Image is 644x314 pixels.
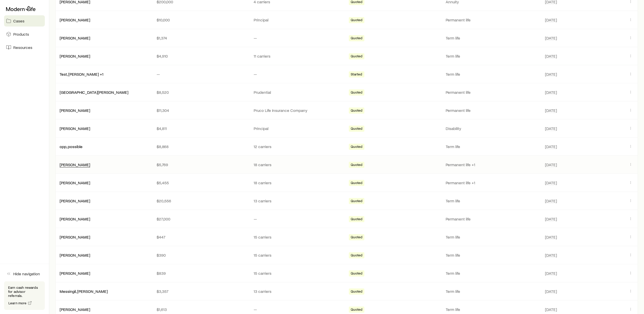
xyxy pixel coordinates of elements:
p: 18 carriers [254,180,342,185]
span: [DATE] [545,35,557,41]
div: [PERSON_NAME] [60,17,90,23]
div: [PERSON_NAME] [60,271,90,276]
p: $5,769 [157,162,245,167]
span: Resources [13,45,32,50]
span: Quoted [351,199,363,204]
p: 15 carriers [254,271,342,276]
p: Permanent life +1 [446,162,539,167]
span: [DATE] [545,162,557,167]
span: [DATE] [545,72,557,77]
span: [DATE] [545,271,557,276]
a: [PERSON_NAME] [60,198,90,203]
span: Hide navigation [13,271,40,276]
span: Quoted [351,253,363,258]
p: 12 carriers [254,144,342,149]
p: — [157,72,245,77]
div: [PERSON_NAME] [60,216,90,222]
a: [GEOGRAPHIC_DATA][PERSON_NAME] [60,90,128,95]
p: $8,868 [157,144,245,149]
p: $4,811 [157,126,245,131]
div: [PERSON_NAME] [60,35,90,41]
p: $839 [157,271,245,276]
p: Pruco Life Insurance Company [254,108,342,113]
p: Principal [254,17,342,22]
p: $20,556 [157,198,245,203]
div: [PERSON_NAME] [60,162,90,167]
span: Quoted [351,181,363,186]
span: [DATE] [545,307,557,312]
span: Quoted [351,126,363,132]
span: [DATE] [545,17,557,22]
p: — [254,72,342,77]
div: [PERSON_NAME] [60,54,90,59]
div: opp, possible [60,144,83,149]
a: [PERSON_NAME] [60,253,90,257]
span: [DATE] [545,253,557,258]
span: Quoted [351,90,363,96]
p: Term life [446,144,539,149]
p: Permanent life +1 [446,180,539,185]
a: Messingil, [PERSON_NAME] [60,289,108,294]
span: Quoted [351,307,363,313]
p: Term life [446,198,539,203]
p: $390 [157,253,245,258]
span: [DATE] [545,180,557,185]
p: Prudential [254,90,342,95]
a: [PERSON_NAME] [60,271,90,276]
a: [PERSON_NAME] [60,307,90,312]
span: Quoted [351,54,363,59]
p: Term life [446,35,539,41]
a: Cases [4,15,45,27]
p: $8,520 [157,90,245,95]
a: [PERSON_NAME] [60,54,90,58]
span: Products [13,32,29,37]
a: [PERSON_NAME] [60,17,90,22]
div: [PERSON_NAME] [60,108,90,113]
span: [DATE] [545,144,557,149]
span: [DATE] [545,289,557,294]
p: Permanent life [446,216,539,221]
p: 15 carriers [254,234,342,240]
p: Permanent life [446,17,539,22]
div: Earn cash rewards for advisor referrals.Learn more [4,281,45,310]
p: — [254,216,342,221]
span: Started [351,72,362,77]
p: Term life [446,307,539,312]
p: 11 carriers [254,54,342,59]
a: [PERSON_NAME] [60,126,90,131]
span: Quoted [351,163,363,168]
div: [PERSON_NAME] [60,180,90,186]
p: Term life [446,54,539,59]
div: [PERSON_NAME] [60,126,90,131]
span: [DATE] [545,54,557,59]
p: Permanent life [446,108,539,113]
span: Quoted [351,18,363,23]
span: Quoted [351,289,363,295]
a: Test, [PERSON_NAME] +1 [60,72,103,76]
p: $5,455 [157,180,245,185]
button: Hide navigation [4,268,45,279]
p: $4,910 [157,54,245,59]
span: Quoted [351,235,363,240]
p: Term life [446,234,539,240]
span: [DATE] [545,126,557,131]
div: Messingil, [PERSON_NAME] [60,289,108,294]
p: $447 [157,234,245,240]
span: Cases [13,18,24,23]
div: [PERSON_NAME] [60,253,90,258]
span: Learn more [8,301,27,305]
p: $1,613 [157,307,245,312]
p: Term life [446,289,539,294]
span: Quoted [351,36,363,41]
p: 18 carriers [254,162,342,167]
p: $1,374 [157,35,245,41]
span: Quoted [351,145,363,150]
p: $3,357 [157,289,245,294]
p: 13 carriers [254,198,342,203]
span: [DATE] [545,198,557,203]
p: Permanent life [446,90,539,95]
div: [PERSON_NAME] [60,307,90,312]
span: [DATE] [545,108,557,113]
div: [GEOGRAPHIC_DATA][PERSON_NAME] [60,90,128,95]
div: [PERSON_NAME] [60,198,90,204]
